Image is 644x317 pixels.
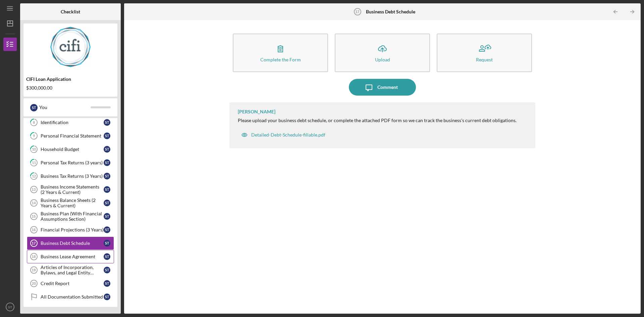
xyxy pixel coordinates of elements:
a: 13Business Income Statements (2 Years & Current)ST [27,183,114,196]
tspan: 10 [32,147,36,152]
tspan: 17 [32,241,36,245]
div: Business Tax Returns (3 Years) [41,173,104,179]
a: 18Business Lease AgreementST [27,250,114,263]
div: S T [104,280,110,287]
div: Business Income Statements (2 Years & Current) [41,184,104,195]
div: Please upload your business debt schedule, or complete the attached PDF form so we can track the ... [238,118,517,123]
tspan: 9 [33,134,35,138]
div: S T [104,253,110,260]
a: 14Business Balance Sheets (2 Years & Current)ST [27,196,114,210]
a: 17Business Debt ScheduleST [27,236,114,250]
div: Request [476,57,493,62]
div: Personal Financial Statement [41,133,104,139]
div: Business Plan (With Financial Assumptions Section) [41,211,104,222]
div: S T [104,226,110,233]
div: S T [104,119,110,126]
b: Business Debt Schedule [366,9,415,14]
div: S T [104,133,110,139]
a: 8IdentificationST [27,116,114,129]
div: S T [104,159,110,166]
div: Detailed-Debt-Schedule-fillable.pdf [251,132,325,138]
div: S T [104,294,110,300]
tspan: 19 [32,268,36,272]
a: 12Business Tax Returns (3 Years)ST [27,169,114,183]
div: S T [104,213,110,220]
a: 10Household BudgetST [27,143,114,156]
div: Business Balance Sheets (2 Years & Current) [41,198,104,208]
tspan: 15 [32,214,36,218]
div: Articles of Incorporation, Bylaws, and Legal Entity Documents [41,265,104,275]
div: Upload [375,57,390,62]
tspan: 12 [32,174,36,178]
a: 19Articles of Incorporation, Bylaws, and Legal Entity DocumentsST [27,263,114,277]
button: ST [3,300,17,314]
div: You [39,102,91,113]
div: All Documentation Submitted [41,294,104,300]
div: S T [104,186,110,193]
div: Comment [377,79,398,96]
button: Request [437,34,532,72]
div: Business Lease Agreement [41,254,104,259]
a: 16Financial Projections (3 Years)ST [27,223,114,236]
a: 9Personal Financial StatementST [27,129,114,143]
div: S T [30,104,38,111]
div: S T [104,200,110,206]
div: $300,000.00 [26,85,115,91]
a: 15Business Plan (With Financial Assumptions Section)ST [27,210,114,223]
img: Product logo [23,27,117,67]
div: S T [104,173,110,179]
div: Financial Projections (3 Years) [41,227,104,232]
tspan: 17 [356,10,360,14]
div: S T [104,267,110,273]
a: 20Credit ReportST [27,277,114,290]
tspan: 18 [32,255,36,259]
button: Upload [335,34,430,72]
tspan: 8 [33,120,35,125]
div: Personal Tax Returns (3 years) [41,160,104,165]
text: ST [8,305,12,309]
a: All Documentation SubmittedST [27,290,114,304]
div: S T [104,146,110,153]
tspan: 11 [32,161,36,165]
div: Business Debt Schedule [41,241,104,246]
tspan: 20 [32,281,36,285]
b: Checklist [61,9,80,14]
tspan: 14 [32,201,36,205]
div: [PERSON_NAME] [238,109,275,114]
div: Credit Report [41,281,104,286]
button: Comment [349,79,416,96]
tspan: 16 [32,228,36,232]
div: S T [104,240,110,247]
button: Complete the Form [233,34,328,72]
a: 11Personal Tax Returns (3 years)ST [27,156,114,169]
button: Detailed-Debt-Schedule-fillable.pdf [238,128,329,142]
tspan: 13 [32,188,36,192]
div: Complete the Form [260,57,301,62]
div: Household Budget [41,147,104,152]
div: CIFI Loan Application [26,76,115,82]
div: Identification [41,120,104,125]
